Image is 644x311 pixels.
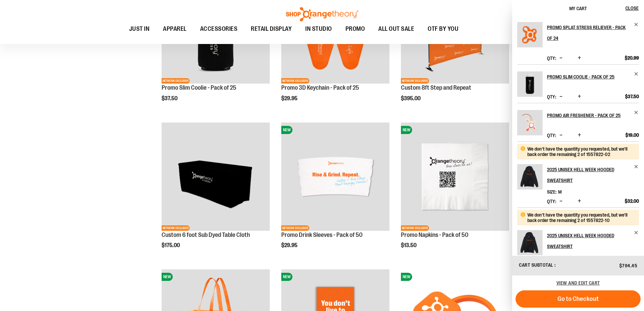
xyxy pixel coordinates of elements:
[517,141,639,207] li: Product
[398,119,512,266] div: product
[517,164,543,190] img: 2025 Unisex Hell Week Hooded Sweatshirt
[281,84,359,91] a: Promo 3D Keychain - Pack of 25
[281,123,389,231] img: Promo Drink Sleeves - Pack of 50
[547,199,556,204] label: Qty
[162,95,178,102] span: $37.50
[519,262,553,268] span: Cart Subtotal
[162,78,190,84] span: NETWORK EXCLUSIVE
[281,95,299,102] span: $29.95
[285,7,359,21] img: Shop Orangetheory
[547,230,630,252] h2: 2025 Unisex Hell Week Hooded Sweatshirt
[129,21,150,37] span: JUST IN
[251,21,292,37] span: RETAIL DISPLAY
[547,230,639,252] a: 2025 Unisex Hell Week Hooded Sweatshirt
[576,55,583,62] button: Increase product quantity
[162,84,236,91] a: Promo Slim Coolie - Pack of 25
[278,119,393,266] div: product
[634,110,639,115] a: Remove item
[517,110,543,135] img: Promo Air Freshener - Pack of 25
[547,133,556,138] label: Qty
[378,21,414,37] span: ALL OUT SALE
[517,64,639,103] li: Product
[547,71,639,82] a: Promo Slim Coolie - Pack of 25
[401,273,412,281] span: NEW
[401,225,429,231] span: NETWORK EXCLUSIVE
[517,22,543,52] a: Promo Splat Stress Reliever - Pack of 24
[517,207,639,273] li: Product
[162,225,190,231] span: NETWORK EXCLUSIVE
[281,231,363,238] a: Promo Drink Sleeves - Pack of 50
[625,55,639,61] span: $20.99
[576,132,583,139] button: Increase product quantity
[200,21,238,37] span: ACCESSORIES
[557,295,599,303] span: Go to Checkout
[517,103,639,141] li: Product
[558,132,564,139] button: Decrease product quantity
[547,22,630,44] h2: Promo Splat Stress Reliever - Pack of 24
[625,198,639,204] span: $32.00
[158,119,273,263] div: product
[558,55,564,62] button: Decrease product quantity
[547,55,556,61] label: Qty
[547,164,639,186] a: 2025 Unisex Hell Week Hooded Sweatshirt
[547,71,630,82] h2: Promo Slim Coolie - Pack of 25
[162,273,173,281] span: NEW
[547,189,556,195] dt: Size
[517,22,639,64] li: Product
[558,198,564,205] button: Decrease product quantity
[547,110,630,121] h2: Promo Air Freshener - Pack of 25
[558,189,562,195] span: M
[569,6,587,11] span: My Cart
[281,273,292,281] span: NEW
[517,230,543,260] a: 2025 Unisex Hell Week Hooded Sweatshirt
[556,280,600,286] a: View and edit cart
[162,231,250,238] a: Custom 6 foot Sub Dyed Table Cloth
[634,164,639,169] a: Remove item
[547,164,630,186] h2: 2025 Unisex Hell Week Hooded Sweatshirt
[162,242,181,248] span: $175.00
[527,146,634,157] div: We don't have the quantity you requested, but we'll back order the remaining 2 of 1557822-02
[305,21,332,37] span: IN STUDIO
[281,78,309,84] span: NETWORK EXCLUSIVE
[547,110,639,121] a: Promo Air Freshener - Pack of 25
[517,71,543,101] a: Promo Slim Coolie - Pack of 25
[517,22,543,47] img: Promo Splat Stress Reliever - Pack of 24
[163,21,187,37] span: APPAREL
[619,263,638,268] span: $794.45
[162,123,270,231] img: OTF 6 foot Sub Dyed Table Cloth
[547,94,556,99] label: Qty
[281,225,309,231] span: NETWORK EXCLUSIVE
[625,132,639,138] span: $19.00
[428,21,458,37] span: OTF BY YOU
[576,93,583,100] button: Increase product quantity
[558,93,564,100] button: Decrease product quantity
[634,71,639,76] a: Remove item
[516,290,641,308] button: Go to Checkout
[517,230,543,256] img: 2025 Unisex Hell Week Hooded Sweatshirt
[517,71,543,97] img: Promo Slim Coolie - Pack of 25
[401,95,422,102] span: $395.00
[345,21,365,37] span: PROMO
[401,126,412,134] span: NEW
[634,230,639,235] a: Remove item
[517,164,543,194] a: 2025 Unisex Hell Week Hooded Sweatshirt
[281,123,389,232] a: Promo Drink Sleeves - Pack of 50NEWNETWORK EXCLUSIVE
[401,242,418,248] span: $13.50
[625,93,639,99] span: $37.50
[281,242,299,248] span: $29.95
[634,22,639,27] a: Remove item
[527,212,634,223] div: We don't have the quantity you requested, but we'll back order the remaining 2 of 1557822-10
[517,110,543,140] a: Promo Air Freshener - Pack of 25
[162,123,270,232] a: OTF 6 foot Sub Dyed Table ClothNETWORK EXCLUSIVE
[401,84,471,91] a: Custom 8ft Step and Repeat
[547,22,639,44] a: Promo Splat Stress Reliever - Pack of 24
[576,198,583,205] button: Increase product quantity
[401,123,509,232] a: Promo Napkins - Pack of 50NEWNETWORK EXCLUSIVE
[401,78,429,84] span: NETWORK EXCLUSIVE
[401,123,509,231] img: Promo Napkins - Pack of 50
[401,231,469,238] a: Promo Napkins - Pack of 50
[281,126,292,134] span: NEW
[625,5,639,11] span: Close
